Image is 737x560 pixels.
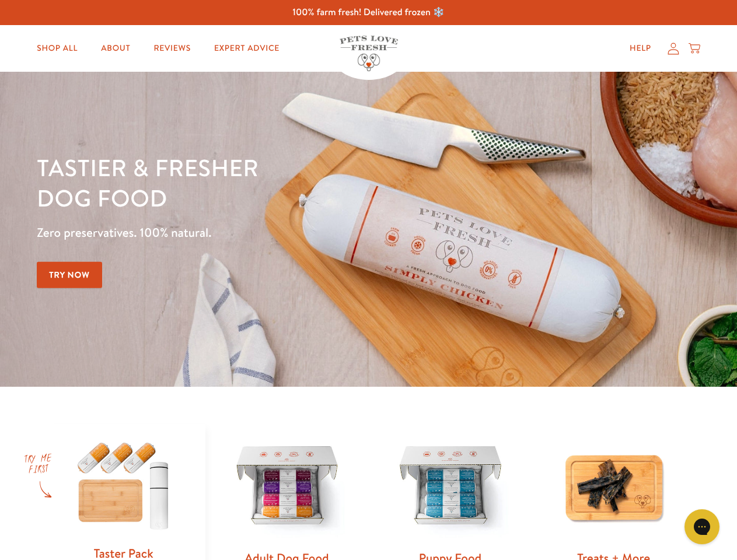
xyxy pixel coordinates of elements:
[92,37,139,60] a: About
[205,37,289,60] a: Expert Advice
[620,37,661,60] a: Help
[679,505,725,548] iframe: Gorgias live chat messenger
[37,152,479,213] h1: Tastier & fresher dog food
[144,37,200,60] a: Reviews
[37,222,479,243] p: Zero preservatives. 100% natural.
[37,262,102,288] a: Try Now
[340,36,398,71] img: Pets Love Fresh
[27,37,87,60] a: Shop All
